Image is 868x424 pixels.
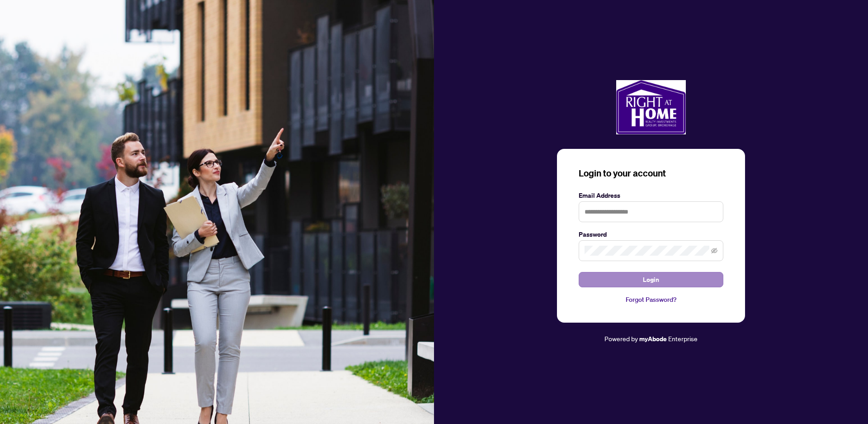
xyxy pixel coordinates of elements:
span: eye-invisible [711,248,717,254]
span: Powered by [604,334,638,343]
label: Password [579,229,723,239]
label: Email Address [579,191,723,200]
h3: Login to your account [579,167,723,180]
span: Enterprise [668,334,698,343]
a: myAbode [639,334,667,344]
span: Login [643,272,659,287]
a: Forgot Password? [579,295,723,305]
img: ma-logo [616,80,686,134]
button: Login [579,272,723,287]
